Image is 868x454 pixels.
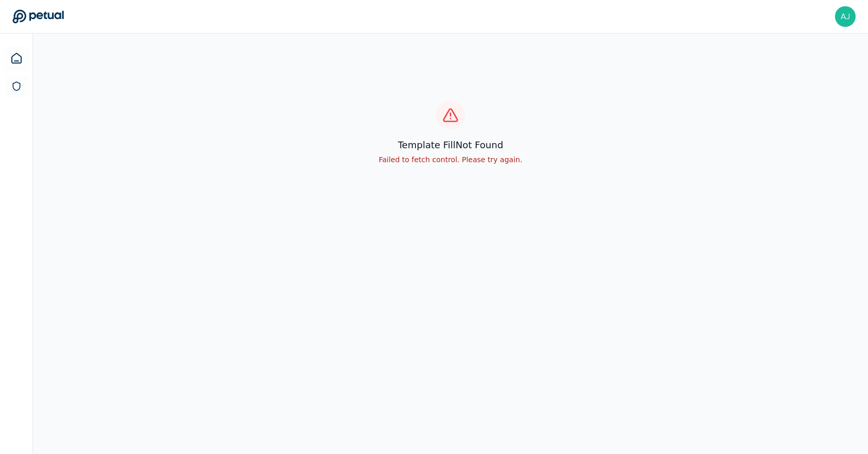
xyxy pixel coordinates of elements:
img: ajay.rengarajan@snowflake.com [835,6,856,27]
h3: template fill Not Found [379,138,522,152]
p: Failed to fetch control. Please try again. [379,154,522,165]
a: Dashboard [4,46,29,71]
a: Go to Dashboard [12,9,64,24]
a: SOC [5,75,28,98]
